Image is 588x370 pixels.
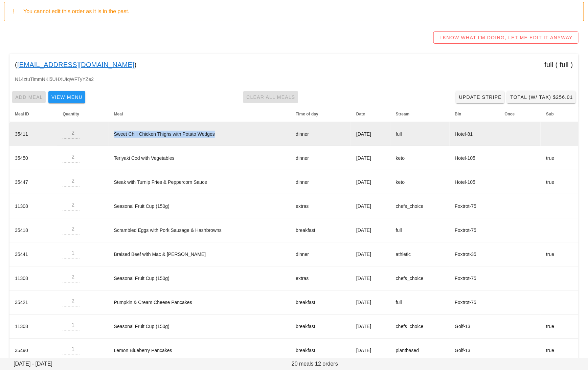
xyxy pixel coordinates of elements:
[9,290,57,314] td: 35421
[450,266,499,290] td: Foxtrot-75
[290,218,351,242] td: breakfast
[9,218,57,242] td: 35418
[9,106,57,122] th: Meal ID: Not sorted. Activate to sort ascending.
[109,106,291,122] th: Meal: Not sorted. Activate to sort ascending.
[9,194,57,218] td: 11308
[351,314,390,339] td: [DATE]
[109,290,291,314] td: Pumpkin & Cream Cheese Pancakes
[9,75,579,88] div: N14ztuTimmNKl5UHXUIqWFTyYZe2
[351,194,390,218] td: [DATE]
[541,146,579,170] td: true
[433,31,579,44] button: I KNOW WHAT I'M DOING, LET ME EDIT IT ANYWAY
[541,242,579,266] td: true
[9,242,57,266] td: 35441
[290,314,351,339] td: breakfast
[390,266,450,290] td: chefs_choice
[109,194,291,218] td: Seasonal Fruit Cup (150g)
[351,218,390,242] td: [DATE]
[109,122,291,146] td: Sweet Chili Chicken Thighs with Potato Wedges
[109,266,291,290] td: Seasonal Fruit Cup (150g)
[450,218,499,242] td: Foxtrot-75
[439,35,573,40] span: I KNOW WHAT I'M DOING, LET ME EDIT IT ANYWAY
[351,339,390,363] td: [DATE]
[541,314,579,339] td: true
[109,218,291,242] td: Scrambled Eggs with Pork Sausage & Hashbrowns
[456,91,505,103] a: Update Stripe
[390,106,450,122] th: Stream: Not sorted. Activate to sort ascending.
[390,314,450,339] td: chefs_choice
[455,112,461,116] span: Bin
[510,94,573,100] span: Total (w/ Tax) $256.01
[57,106,108,122] th: Quantity: Not sorted. Activate to sort ascending.
[390,122,450,146] td: full
[390,290,450,314] td: full
[541,170,579,194] td: true
[450,339,499,363] td: Golf-13
[15,112,29,116] span: Meal ID
[390,170,450,194] td: keto
[109,314,291,339] td: Seasonal Fruit Cup (150g)
[351,146,390,170] td: [DATE]
[450,106,499,122] th: Bin: Not sorted. Activate to sort ascending.
[390,146,450,170] td: keto
[356,112,365,116] span: Date
[17,59,134,70] a: [EMAIL_ADDRESS][DOMAIN_NAME]
[23,8,129,14] span: You cannot edit this order as it is in the past.
[109,146,291,170] td: Teriyaki Cod with Vegetables
[390,242,450,266] td: athletic
[351,290,390,314] td: [DATE]
[109,170,291,194] td: Steak with Turnip Fries & Peppercorn Sauce
[351,122,390,146] td: [DATE]
[290,122,351,146] td: dinner
[459,94,502,100] span: Update Stripe
[9,266,57,290] td: 11308
[499,106,541,122] th: Once: Not sorted. Activate to sort ascending.
[290,242,351,266] td: dinner
[351,242,390,266] td: [DATE]
[290,106,351,122] th: Time of day: Not sorted. Activate to sort ascending.
[546,112,554,116] span: Sub
[290,194,351,218] td: extras
[450,242,499,266] td: Foxtrot-35
[290,266,351,290] td: extras
[114,112,123,116] span: Meal
[296,112,318,116] span: Time of day
[390,339,450,363] td: plantbased
[450,194,499,218] td: Foxtrot-75
[290,339,351,363] td: breakfast
[48,91,85,103] button: View Menu
[450,314,499,339] td: Golf-13
[541,339,579,363] td: true
[505,112,515,116] span: Once
[541,106,579,122] th: Sub: Not sorted. Activate to sort ascending.
[507,91,576,103] button: Total (w/ Tax) $256.01
[109,242,291,266] td: Braised Beef with Mac & [PERSON_NAME]
[450,146,499,170] td: Hotel-105
[63,112,79,116] span: Quantity
[51,94,83,100] span: View Menu
[450,290,499,314] td: Foxtrot-75
[9,314,57,339] td: 11308
[290,290,351,314] td: breakfast
[450,122,499,146] td: Hotel-81
[9,122,57,146] td: 35411
[9,170,57,194] td: 35447
[290,146,351,170] td: dinner
[351,266,390,290] td: [DATE]
[109,339,291,363] td: Lemon Blueberry Pancakes
[396,112,410,116] span: Stream
[9,339,57,363] td: 35490
[390,194,450,218] td: chefs_choice
[351,170,390,194] td: [DATE]
[450,170,499,194] td: Hotel-105
[9,146,57,170] td: 35450
[390,218,450,242] td: full
[351,106,390,122] th: Date: Not sorted. Activate to sort ascending.
[290,170,351,194] td: dinner
[9,54,579,75] div: ( ) full ( full )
